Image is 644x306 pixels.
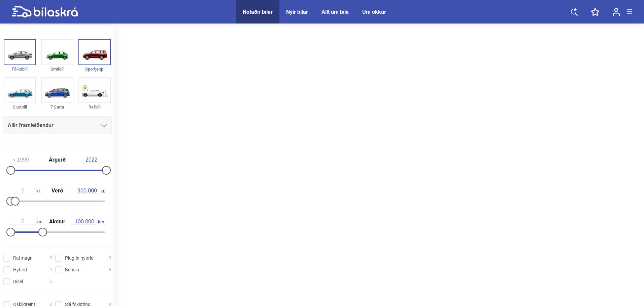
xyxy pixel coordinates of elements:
[65,266,79,273] span: Bensín
[78,65,111,73] div: Sportjeppi
[74,188,105,194] span: kr.
[47,219,67,224] span: Akstur
[286,9,308,15] a: Nýir bílar
[78,103,111,111] div: Rafbíll
[613,8,620,16] img: user-login.svg
[50,188,65,193] span: Verð
[41,103,73,111] div: 7 Sæta
[47,157,67,163] span: Árgerð
[243,9,273,15] a: Notaðir bílar
[65,255,94,262] span: Plug-in hybrid
[321,9,349,15] a: Allt um bíla
[13,255,33,262] span: Rafmagn
[41,65,73,73] div: Smábíl
[109,266,111,273] span: 0
[362,9,386,15] a: Um okkur
[109,255,111,262] span: 0
[8,121,54,130] span: Allir framleiðendur
[9,219,43,225] span: km.
[49,266,52,273] span: 0
[4,65,36,73] div: Fólksbíll
[49,255,52,262] span: 0
[49,278,52,285] span: 0
[9,188,41,194] span: kr.
[4,103,36,111] div: Skutbíll
[13,266,27,273] span: Hybrid
[13,278,23,285] span: Dísel
[71,219,105,225] span: km.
